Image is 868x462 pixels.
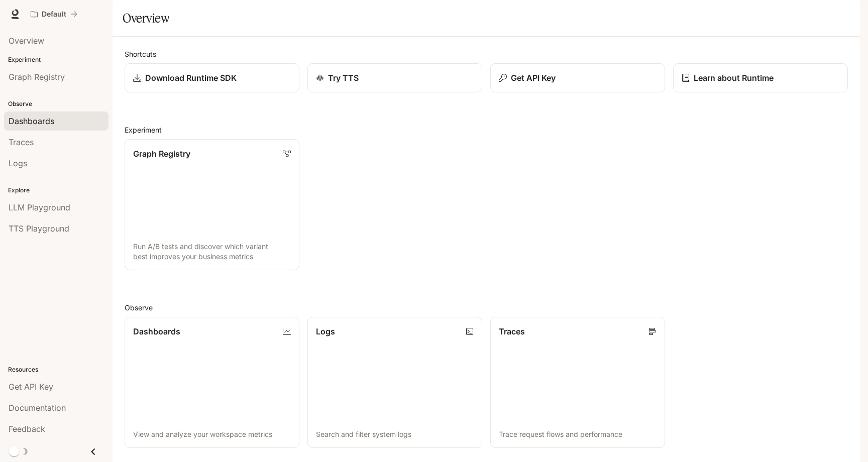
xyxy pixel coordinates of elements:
p: Logs [316,325,335,337]
p: Dashboards [133,325,180,337]
p: Graph Registry [133,148,190,160]
h2: Observe [125,302,848,313]
a: DashboardsView and analyze your workspace metrics [125,317,299,448]
h2: Shortcuts [125,49,848,59]
p: Try TTS [328,72,359,84]
p: Learn about Runtime [694,72,774,84]
a: Try TTS [307,63,482,92]
p: Default [42,10,66,19]
h1: Overview [123,8,169,28]
p: Run A/B tests and discover which variant best improves your business metrics [133,242,291,262]
p: Trace request flows and performance [499,429,657,439]
p: View and analyze your workspace metrics [133,429,291,439]
p: Download Runtime SDK [145,72,237,84]
a: TracesTrace request flows and performance [490,317,665,448]
button: Get API Key [490,63,665,92]
p: Get API Key [511,72,556,84]
a: Download Runtime SDK [125,63,299,92]
a: Learn about Runtime [673,63,848,92]
h2: Experiment [125,125,848,135]
a: LogsSearch and filter system logs [307,317,482,448]
p: Search and filter system logs [316,429,474,439]
a: Graph RegistryRun A/B tests and discover which variant best improves your business metrics [125,139,299,270]
button: All workspaces [26,4,82,24]
p: Traces [499,325,525,337]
